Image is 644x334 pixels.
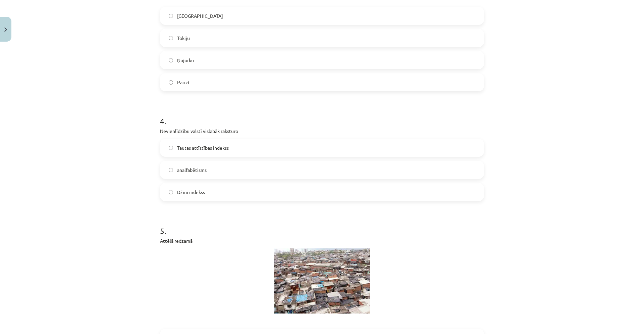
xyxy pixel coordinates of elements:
span: Tokiju [177,35,190,42]
span: [GEOGRAPHIC_DATA] [177,12,223,19]
input: Tokiju [169,36,173,40]
span: Džini indekss [177,189,205,196]
input: Tautas attīstības indekss [169,146,173,150]
h1: 5 . [160,214,484,235]
input: Džini indekss [169,190,173,194]
p: Nevienlīdzību valstī vislabāk raksturo [160,128,484,135]
span: Tautas attīstības indekss [177,144,229,151]
span: Parīzi [177,79,189,86]
input: Parīzi [169,80,173,85]
span: Ņujorku [177,57,194,64]
input: analfabētisms [169,168,173,172]
p: Attēlā redzamā [160,237,484,244]
img: icon-close-lesson-0947bae3869378f0d4975bcd49f059093ad1ed9edebbc8119c70593378902aed.svg [4,28,7,32]
input: Ņujorku [169,58,173,62]
span: analfabētisms [177,166,207,174]
h1: 4 . [160,105,484,126]
input: [GEOGRAPHIC_DATA] [169,14,173,18]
